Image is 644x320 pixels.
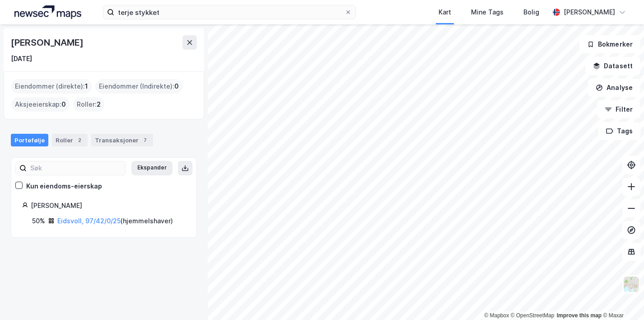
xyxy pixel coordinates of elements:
span: 2 [97,99,101,110]
div: ( hjemmelshaver ) [57,216,173,226]
a: Eidsvoll, 97/42/0/25 [57,217,121,225]
iframe: Chat Widget [599,277,644,320]
a: Improve this map [557,312,602,319]
button: Analyse [588,79,640,97]
img: logo.a4113a55bc3d86da70a041830d287a7e.svg [14,5,81,19]
button: Filter [597,100,640,118]
div: [DATE] [11,53,32,64]
div: 50% [32,216,45,226]
div: Mine Tags [471,7,504,18]
div: Bolig [523,7,539,18]
a: Mapbox [484,312,509,319]
div: 2 [75,136,84,145]
div: Portefølje [11,134,48,146]
div: 7 [140,136,149,145]
div: [PERSON_NAME] [564,7,615,18]
div: Eiendommer (direkte) : [11,79,92,94]
div: [PERSON_NAME] [31,200,186,211]
span: 1 [85,81,88,92]
input: Søk [27,161,126,175]
button: Bokmerker [579,35,640,53]
div: Eiendommer (Indirekte) : [95,79,182,94]
span: 0 [174,81,179,92]
div: Roller : [73,97,104,112]
div: [PERSON_NAME] [11,35,85,50]
span: 0 [61,99,66,110]
div: Kun eiendoms-eierskap [26,181,102,192]
a: OpenStreetMap [511,312,555,319]
div: Transaksjoner [91,134,153,146]
img: Z [623,276,640,293]
button: Datasett [585,57,640,75]
button: Ekspander [131,161,173,175]
div: Aksjeeierskap : [11,97,70,112]
div: Roller [52,134,88,146]
div: Kart [439,7,451,18]
button: Tags [598,122,640,140]
input: Søk på adresse, matrikkel, gårdeiere, leietakere eller personer [114,5,345,19]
